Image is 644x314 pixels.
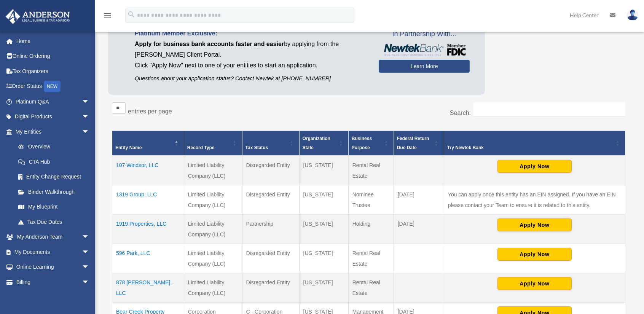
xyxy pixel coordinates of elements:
td: Rental Real Estate [348,273,394,302]
a: Order StatusNEW [5,79,101,94]
a: Entity Change Request [11,169,97,185]
td: [DATE] [394,214,444,244]
td: Limited Liability Company (LLC) [184,214,242,244]
a: My Documentsarrow_drop_down [5,244,101,260]
td: Partnership [242,214,299,244]
a: My Entitiesarrow_drop_down [5,124,97,139]
td: [US_STATE] [299,185,348,214]
th: Federal Return Due Date: Activate to sort [394,131,444,156]
span: arrow_drop_down [82,109,97,125]
span: arrow_drop_down [82,230,97,245]
a: Tax Organizers [5,64,101,79]
button: Apply Now [497,160,572,173]
td: [US_STATE] [299,273,348,302]
span: Entity Name [115,145,142,150]
td: Limited Liability Company (LLC) [184,244,242,273]
td: 1919 Properties, LLC [112,214,184,244]
th: Try Newtek Bank : Activate to sort [444,131,625,156]
label: Search: [450,110,471,116]
td: Disregarded Entity [242,156,299,185]
span: arrow_drop_down [82,244,97,260]
td: Nominee Trustee [348,185,394,214]
a: Overview [11,139,93,155]
button: Apply Now [497,218,572,231]
td: 107 Windsor, LLC [112,156,184,185]
td: Disregarded Entity [242,244,299,273]
span: arrow_drop_down [82,274,97,290]
th: Record Type: Activate to sort [184,131,242,156]
span: arrow_drop_down [82,124,97,140]
i: menu [103,11,112,20]
a: CTA Hub [11,154,97,169]
img: Anderson Advisors Platinum Portal [3,9,72,24]
span: Tax Status [245,145,268,150]
td: Limited Liability Company (LLC) [184,185,242,214]
img: User Pic [627,10,638,21]
a: Platinum Q&Aarrow_drop_down [5,94,101,109]
a: Learn More [379,60,470,73]
th: Organization State: Activate to sort [299,131,348,156]
th: Entity Name: Activate to invert sorting [112,131,184,156]
p: by applying from the [PERSON_NAME] Client Portal. [135,39,367,60]
td: 596 Park, LLC [112,244,184,273]
label: entries per page [128,108,172,115]
span: In Partnership With... [379,28,470,40]
th: Business Purpose: Activate to sort [348,131,394,156]
span: Business Purpose [352,136,372,150]
td: Disregarded Entity [242,273,299,302]
td: Limited Liability Company (LLC) [184,273,242,302]
a: menu [103,13,112,20]
a: Digital Productsarrow_drop_down [5,109,101,124]
td: [US_STATE] [299,244,348,273]
a: My Blueprint [11,199,97,215]
a: Home [5,33,101,49]
td: Rental Real Estate [348,156,394,185]
td: 878 [PERSON_NAME], LLC [112,273,184,302]
p: Questions about your application status? Contact Newtek at [PHONE_NUMBER] [135,74,367,83]
td: Holding [348,214,394,244]
span: Federal Return Due Date [397,136,429,150]
span: arrow_drop_down [82,94,97,110]
img: NewtekBankLogoSM.png [383,44,466,56]
span: arrow_drop_down [82,260,97,275]
td: Limited Liability Company (LLC) [184,156,242,185]
td: Disregarded Entity [242,185,299,214]
td: [DATE] [394,185,444,214]
td: [US_STATE] [299,156,348,185]
p: Platinum Member Exclusive: [135,28,367,39]
p: Click "Apply Now" next to one of your entities to start an application. [135,60,367,71]
span: Apply for business bank accounts faster and easier [135,41,284,47]
th: Tax Status: Activate to sort [242,131,299,156]
td: 1319 Group, LLC [112,185,184,214]
div: NEW [44,81,61,92]
td: Rental Real Estate [348,244,394,273]
div: Try Newtek Bank [447,143,614,152]
span: Organization State [303,136,330,150]
span: Record Type [187,145,215,150]
td: You can apply once this entity has an EIN assigned. If you have an EIN please contact your Team t... [444,185,625,214]
a: Online Ordering [5,49,101,64]
i: search [127,10,135,19]
button: Apply Now [497,248,572,261]
td: [US_STATE] [299,214,348,244]
a: Binder Walkthrough [11,184,97,199]
a: Billingarrow_drop_down [5,274,101,290]
a: Tax Due Dates [11,214,97,230]
a: Online Learningarrow_drop_down [5,260,101,275]
button: Apply Now [497,277,572,290]
a: My Anderson Teamarrow_drop_down [5,230,101,245]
